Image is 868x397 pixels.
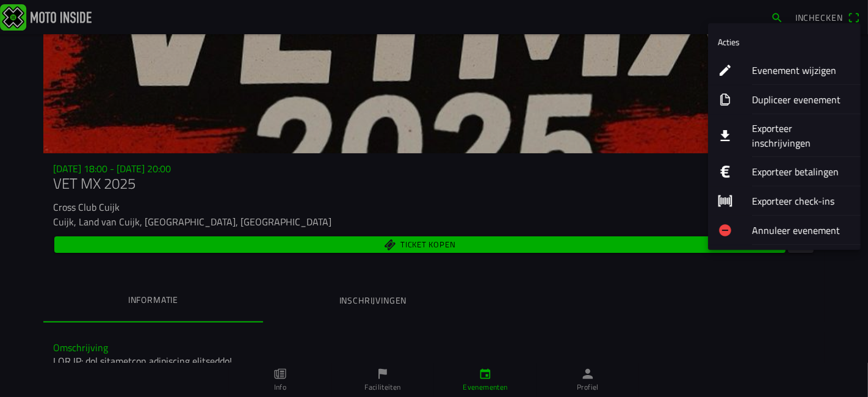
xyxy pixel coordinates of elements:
[752,194,851,208] ion-label: Exporteer check-ins
[752,92,851,107] ion-label: Dupliceer evenement
[752,223,851,238] ion-label: Annuleer evenement
[718,63,732,78] ion-icon: create
[752,121,851,150] ion-label: Exporteer inschrijvingen
[718,128,732,143] ion-icon: download
[718,223,732,238] ion-icon: remove circle
[752,164,851,179] ion-label: Exporteer betalingen
[718,92,732,107] ion-icon: copy
[718,35,740,48] ion-label: Acties
[718,194,732,208] ion-icon: barcode
[752,63,851,78] ion-label: Evenement wijzigen
[718,164,732,179] ion-icon: logo euro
